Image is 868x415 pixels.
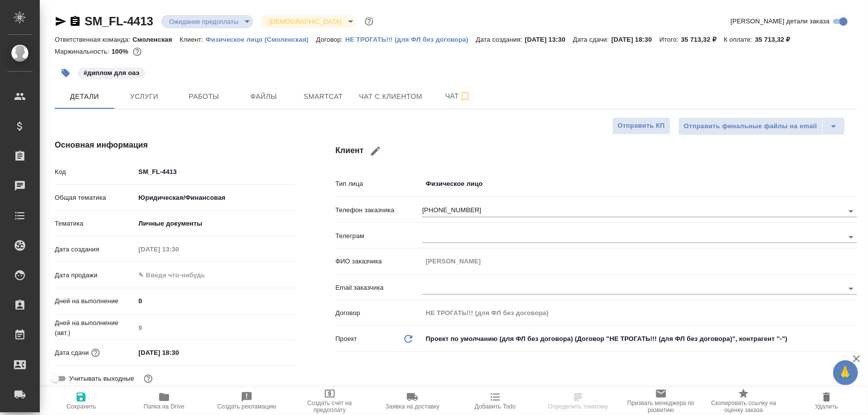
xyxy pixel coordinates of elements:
p: Телеграм [335,231,422,241]
button: Определить тематику [537,387,620,415]
p: 100% [111,48,131,55]
p: Тематика [55,219,135,229]
span: Отправить финальные файлы на email [684,121,817,132]
p: Дата сдачи [55,348,89,358]
a: НЕ ТРОГАТЬ!!! (для ФЛ без договора) [345,35,476,43]
p: Дней на выполнение (авт.) [55,318,135,338]
button: Open [844,204,858,218]
span: Папка на Drive [144,403,185,410]
span: 🙏 [837,362,854,383]
span: Услуги [120,90,168,103]
button: Если добавить услуги и заполнить их объемом, то дата рассчитается автоматически [89,346,102,359]
button: Скопировать ссылку для ЯМессенджера [55,15,67,27]
button: 0.00 RUB; [131,45,144,58]
p: [DATE] 18:30 [611,36,660,43]
p: Клиент: [180,36,205,43]
p: Тип лица [335,179,422,189]
button: [DEMOGRAPHIC_DATA] [266,17,344,26]
p: Дней на выполнение [55,296,135,306]
div: Ожидание предоплаты [161,15,253,28]
p: Дата сдачи: [573,36,611,43]
span: Файлы [240,90,288,103]
button: Сохранить [40,387,123,415]
span: Определить тематику [548,403,608,410]
p: #диплом для оаэ [84,68,139,78]
p: Маржинальность: [55,48,111,55]
button: Выбери, если сб и вс нужно считать рабочими днями для выполнения заказа. [142,372,155,385]
span: Отправить КП [618,120,665,132]
p: НЕ ТРОГАТЬ!!! (для ФЛ без договора) [345,36,476,43]
p: Дата создания [55,245,135,254]
input: ✎ Введи что-нибудь [135,294,295,308]
h4: Основная информация [55,139,295,151]
input: ✎ Введи что-нибудь [135,268,222,282]
button: Папка на Drive [123,387,206,415]
p: 35 713,32 ₽ [681,36,724,43]
p: Общая тематика [55,193,135,203]
button: Добавить тэг [55,62,77,84]
button: Open [844,230,858,244]
p: Ответственная команда: [55,36,133,43]
input: Пустое поле [422,254,857,268]
button: 🙏 [833,360,858,385]
p: Проект [335,334,357,344]
button: Ожидание предоплаты [166,17,241,26]
button: Создать рекламацию [205,387,289,415]
svg: Подписаться [459,90,471,102]
p: 35 713,32 ₽ [755,36,798,43]
p: Телефон заказчика [335,205,422,215]
span: Удалить [815,403,838,410]
span: [PERSON_NAME] детали заказа [731,16,830,26]
div: Ожидание предоплаты [261,15,356,28]
button: Призвать менеджера по развитию [620,387,703,415]
a: Физическое лицо (Смоленская) [205,35,316,43]
button: Добавить Todo [454,387,537,415]
input: Пустое поле [422,306,857,320]
p: Договор [335,308,422,318]
span: Smartcat [299,90,347,103]
span: Призвать менеджера по развитию [626,400,697,414]
p: Дата продажи [55,270,135,280]
div: Юридическая/Финансовая [135,189,295,206]
div: split button [678,117,845,135]
span: Учитывать выходные [69,374,134,384]
span: Работы [180,90,228,103]
h4: Клиент [335,139,857,163]
p: Физическое лицо (Смоленская) [205,36,316,43]
p: Смоленская [133,36,180,43]
span: Чат с клиентом [359,90,422,103]
span: диплом для оаэ [77,68,146,77]
span: Детали [61,90,108,103]
p: Код [55,167,135,177]
a: SM_FL-4413 [85,14,153,28]
input: ✎ Введи что-нибудь [135,165,295,179]
div: Физическое лицо [422,175,857,192]
input: Пустое поле [135,242,222,256]
div: Проект по умолчанию (для ФЛ без договора) (Договор "НЕ ТРОГАТЬ!!! (для ФЛ без договора)", контраг... [422,331,857,347]
span: Сохранить [66,403,96,410]
input: ✎ Введи что-нибудь [135,345,222,360]
input: Пустое поле [135,321,295,335]
button: Заявка на доставку [371,387,454,415]
button: Доп статусы указывают на важность/срочность заказа [363,15,376,28]
span: Создать счет на предоплату [294,400,366,414]
p: ФИО заказчика [335,256,422,266]
p: [DATE] 13:30 [525,36,573,43]
span: Скопировать ссылку на оценку заказа [708,400,779,414]
span: Создать рекламацию [217,403,277,410]
p: Email заказчика [335,283,422,293]
button: Отправить КП [612,117,671,135]
button: Скопировать ссылку на оценку заказа [702,387,785,415]
span: Заявка на доставку [386,403,439,410]
button: Скопировать ссылку [69,15,81,27]
p: Договор: [316,36,346,43]
p: К оплате: [724,36,755,43]
button: Отправить финальные файлы на email [678,117,823,135]
span: Добавить Todo [475,403,516,410]
button: Создать счет на предоплату [289,387,372,415]
div: Личные документы [135,215,295,232]
button: Open [844,282,858,296]
span: Чат [434,90,482,102]
p: Итого: [660,36,681,43]
p: Дата создания: [476,36,525,43]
